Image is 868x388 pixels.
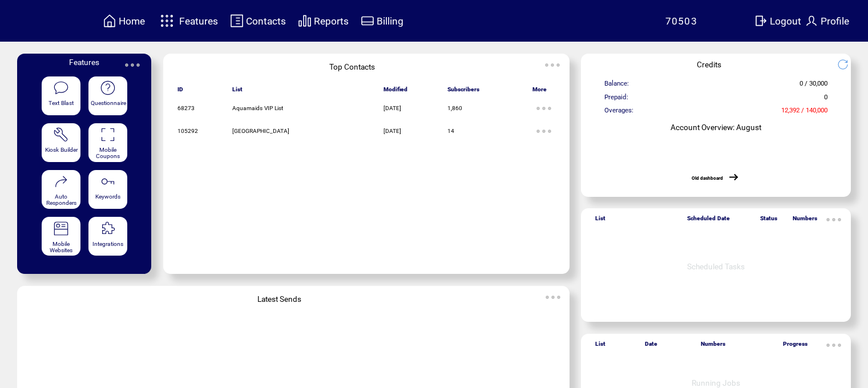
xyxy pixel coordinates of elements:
[100,80,116,96] img: questionnaire.svg
[542,286,564,309] img: ellypsis.svg
[541,54,564,76] img: ellypsis.svg
[604,93,628,106] span: Prepaid:
[447,128,454,134] span: 14
[532,120,555,143] img: ellypsis.svg
[246,15,286,27] span: Contacts
[103,14,116,28] img: home.svg
[101,12,147,30] a: Home
[697,60,721,69] span: Credits
[88,76,127,116] a: Questionnaire
[42,123,80,163] a: Kiosk Builder
[595,341,605,352] span: List
[46,193,76,206] span: Auto Responders
[92,241,123,247] span: Integrations
[783,341,808,352] span: Progress
[45,147,78,153] span: Kiosk Builder
[88,170,127,209] a: Keywords
[760,215,777,227] span: Status
[53,173,69,189] img: auto-responders.svg
[447,105,462,111] span: 1,860
[42,170,80,209] a: Auto Responders
[53,80,69,96] img: text-blast.svg
[781,106,827,119] span: 12,392 / 140,000
[232,128,289,134] span: [GEOGRAPHIC_DATA]
[155,10,220,32] a: Features
[53,127,69,143] img: tool%201.svg
[803,12,851,30] a: Profile
[95,193,120,200] span: Keywords
[121,54,144,76] img: ellypsis.svg
[257,294,301,304] span: Latest Sends
[232,86,243,98] span: List
[754,14,768,28] img: exit.svg
[383,105,401,111] span: [DATE]
[383,86,407,98] span: Modified
[359,12,405,30] a: Billing
[595,215,605,227] span: List
[671,123,761,132] span: Account Overview: August
[88,123,127,163] a: Mobile Coupons
[100,127,116,143] img: coupons.svg
[687,215,730,227] span: Scheduled Date
[687,262,745,271] span: Scheduled Tasks
[298,14,312,28] img: chart.svg
[692,378,740,387] span: Running Jobs
[604,106,633,119] span: Overages:
[119,15,145,27] span: Home
[770,15,801,27] span: Logout
[822,334,845,357] img: ellypsis.svg
[100,173,116,189] img: keywords.svg
[228,12,288,30] a: Contacts
[329,62,375,71] span: Top Contacts
[793,215,817,227] span: Numbers
[800,79,827,92] span: 0 / 30,000
[91,100,126,106] span: Questionnaire
[837,59,857,70] img: refresh.png
[821,15,849,27] span: Profile
[665,15,698,27] span: 70503
[177,105,195,111] span: 68273
[49,100,74,106] span: Text Blast
[824,93,827,106] span: 0
[157,11,177,30] img: features.svg
[752,12,803,30] a: Logout
[230,14,244,28] img: contacts.svg
[532,86,547,98] span: More
[701,341,725,352] span: Numbers
[377,15,403,27] span: Billing
[42,217,80,256] a: Mobile Websites
[232,105,283,111] span: Aquamaids VIP List
[177,86,183,98] span: ID
[88,217,127,256] a: Integrations
[314,15,349,27] span: Reports
[604,79,629,92] span: Balance:
[296,12,350,30] a: Reports
[179,15,218,27] span: Features
[361,14,374,28] img: creidtcard.svg
[805,14,818,28] img: profile.svg
[447,86,479,98] span: Subscribers
[50,241,72,253] span: Mobile Websites
[100,221,116,237] img: integrations.svg
[532,97,555,120] img: ellypsis.svg
[692,175,723,181] a: Old dashboard
[822,208,845,231] img: ellypsis.svg
[69,58,99,67] span: Features
[645,341,657,352] span: Date
[42,76,80,116] a: Text Blast
[383,128,401,134] span: [DATE]
[96,147,120,159] span: Mobile Coupons
[177,128,198,134] span: 105292
[53,221,69,237] img: mobile-websites.svg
